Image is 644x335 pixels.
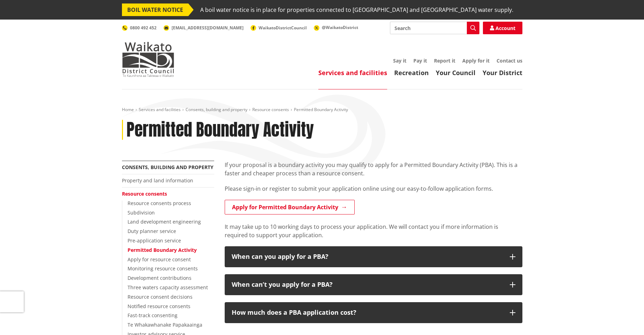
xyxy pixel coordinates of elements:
a: Pre-application service [128,237,181,244]
a: Consents, building and property [186,107,247,112]
a: Home [122,107,134,112]
span: WaikatoDistrictCouncil [259,25,307,31]
button: When can’t you apply for a PBA? [225,274,522,295]
a: Apply for resource consent [128,256,191,263]
a: Development contributions [128,275,191,281]
a: Your District [483,68,522,77]
img: Waikato District Council - Te Kaunihera aa Takiwaa o Waikato [122,42,174,77]
span: @WaikatoDistrict [322,24,358,30]
a: Report it [434,57,455,64]
button: How much does a PBA application cost? [225,302,522,323]
a: @WaikatoDistrict [314,24,358,30]
a: Duty planner service [128,228,176,234]
a: Subdivision [128,209,155,216]
span: [EMAIL_ADDRESS][DOMAIN_NAME] [172,25,244,31]
span: 0800 492 452 [130,25,157,31]
a: Property and land information [122,177,193,184]
a: Permitted Boundary Activity [128,247,197,253]
a: Contact us [497,57,522,64]
div: When can’t you apply for a PBA? [232,281,503,288]
p: Please sign-in or register to submit your application online using our easy-to-follow application... [225,184,522,193]
button: When can you apply for a PBA? [225,246,522,267]
a: Consents, building and property [122,164,214,170]
h1: Permitted Boundary Activity [126,120,314,140]
a: Apply for it [462,57,490,64]
a: Te Whakawhanake Papakaainga [128,321,202,328]
span: A boil water notice is in place for properties connected to [GEOGRAPHIC_DATA] and [GEOGRAPHIC_DAT... [200,3,513,16]
a: Land development engineering [128,218,201,225]
a: Notified resource consents [128,303,190,309]
a: Monitoring resource consents [128,265,198,272]
a: Apply for Permitted Boundary Activity [225,200,355,214]
a: Pay it [413,57,427,64]
a: Services and facilities [139,107,181,112]
span: Permitted Boundary Activity [294,107,348,112]
a: [EMAIL_ADDRESS][DOMAIN_NAME] [164,25,244,31]
a: Resource consent decisions [128,293,193,300]
input: Search input [390,22,479,34]
a: Services and facilities [318,68,387,77]
a: Account [483,22,522,34]
nav: breadcrumb [122,107,522,113]
p: If your proposal is a boundary activity you may qualify to apply for a Permitted Boundary Activit... [225,161,522,177]
a: 0800 492 452 [122,25,157,31]
div: When can you apply for a PBA? [232,253,503,260]
a: Your Council [436,68,476,77]
a: WaikatoDistrictCouncil [251,25,307,31]
div: How much does a PBA application cost? [232,309,503,316]
a: Resource consents [252,107,289,112]
a: Recreation [394,68,429,77]
p: It may take up to 10 working days to process your application. We will contact you if more inform... [225,223,522,239]
a: Three waters capacity assessment [128,284,208,291]
span: BOIL WATER NOTICE [122,3,188,16]
a: Resource consents [122,190,167,197]
a: Resource consents process [128,200,191,206]
a: Fast-track consenting [128,312,178,319]
a: Say it [393,57,406,64]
